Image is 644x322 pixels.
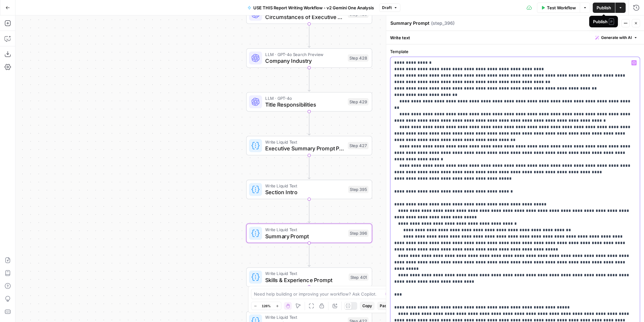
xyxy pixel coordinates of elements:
[265,95,345,101] span: LLM · GPT-4o
[390,20,429,26] textarea: Summary Prompt
[308,242,310,266] g: Edge from step_396 to step_401
[593,33,640,42] button: Generate with AI
[537,3,580,13] button: Test Workflow
[348,54,368,62] div: Step 428
[360,302,375,310] button: Copy
[348,98,368,106] div: Step 429
[379,4,400,12] button: Draft
[308,155,310,179] g: Edge from step_427 to step_395
[265,13,345,21] span: Circumstances of Executive CLEAN
[308,199,310,223] g: Edge from step_395 to step_396
[246,180,372,199] div: Write Liquid TextSection IntroStep 395
[547,5,576,11] span: Test Workflow
[348,11,368,18] div: Step 425
[382,5,392,11] span: Draft
[246,92,372,111] div: LLM · GPT-4oTitle ResponsibilitiesStep 429
[246,48,372,68] div: LLM · GPT-4o Search PreviewCompany IndustryStep 428
[265,100,345,109] span: Title Responsibilities
[377,302,393,310] button: Paste
[244,3,378,13] button: USE THIS Report Writing Workflow - v2 Gemini One Analysis
[265,144,345,152] span: Executive Summary Prompt Primary
[265,139,345,145] span: Write Liquid Text
[246,267,372,287] div: Write Liquid TextSkills & Experience PromptStep 401
[348,142,368,149] div: Step 427
[380,303,390,309] span: Paste
[348,186,368,193] div: Step 395
[390,48,640,55] label: Template
[593,3,615,13] button: Publish
[362,303,372,309] span: Copy
[246,223,372,243] div: Write Liquid TextSummary PromptStep 396
[265,183,345,189] span: Write Liquid Text
[431,20,455,26] span: ( step_396 )
[262,303,271,308] span: 126%
[265,270,345,277] span: Write Liquid Text
[600,19,619,27] button: Test
[601,35,632,41] span: Generate with AI
[265,314,345,320] span: Write Liquid Text
[265,188,345,196] span: Section Intro
[609,20,617,26] span: Test
[265,232,345,240] span: Summary Prompt
[265,226,345,233] span: Write Liquid Text
[265,276,345,284] span: Skills & Experience Prompt
[348,273,368,281] div: Step 401
[246,136,372,155] div: Write Liquid TextExecutive Summary Prompt PrimaryStep 427
[246,5,372,24] div: Circumstances of Executive CLEANStep 425
[253,5,374,11] span: USE THIS Report Writing Workflow - v2 Gemini One Analysis
[597,5,611,11] span: Publish
[308,111,310,135] g: Edge from step_429 to step_427
[348,230,368,237] div: Step 396
[265,57,345,65] span: Company Industry
[386,31,644,44] div: Write text
[265,51,345,58] span: LLM · GPT-4o Search Preview
[308,24,310,47] g: Edge from step_425 to step_428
